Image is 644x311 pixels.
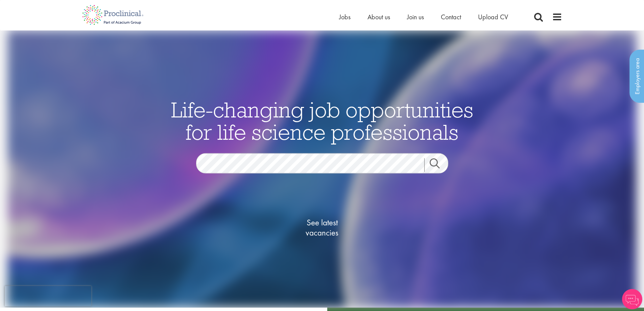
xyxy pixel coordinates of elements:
a: Job search submit button [424,158,453,172]
a: Upload CV [478,13,508,21]
a: Contact [441,13,461,21]
span: Life-changing job opportunities for life science professionals [171,96,473,146]
img: candidate home [7,30,637,308]
a: See latestvacancies [288,191,356,265]
iframe: reCAPTCHA [5,286,91,306]
span: See latest vacancies [288,218,356,238]
img: Chatbot [622,289,642,309]
a: Join us [407,13,424,21]
a: About us [367,13,390,21]
a: Jobs [339,13,351,21]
